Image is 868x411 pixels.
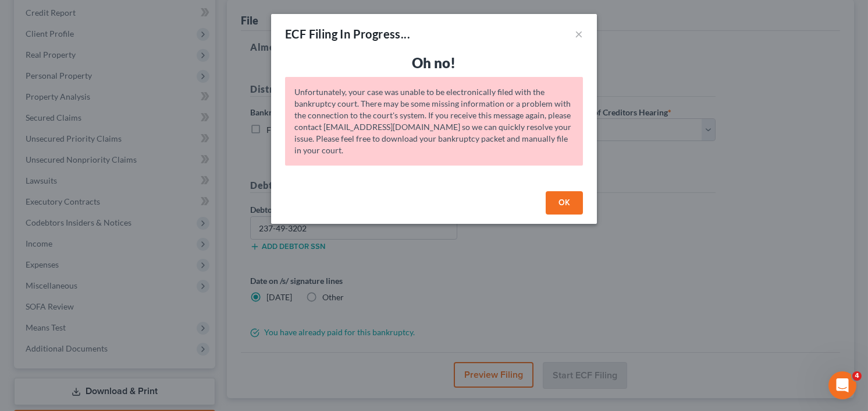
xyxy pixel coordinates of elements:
iframe: Intercom live chat [828,371,856,399]
h3: Oh no! [285,54,583,72]
button: OK [546,191,583,215]
button: × [575,27,583,41]
div: Unfortunately, your case was unable to be electronically filed with the bankruptcy court. There m... [285,77,583,166]
span: 4 [852,371,862,381]
div: ECF Filing In Progress... [285,26,410,42]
